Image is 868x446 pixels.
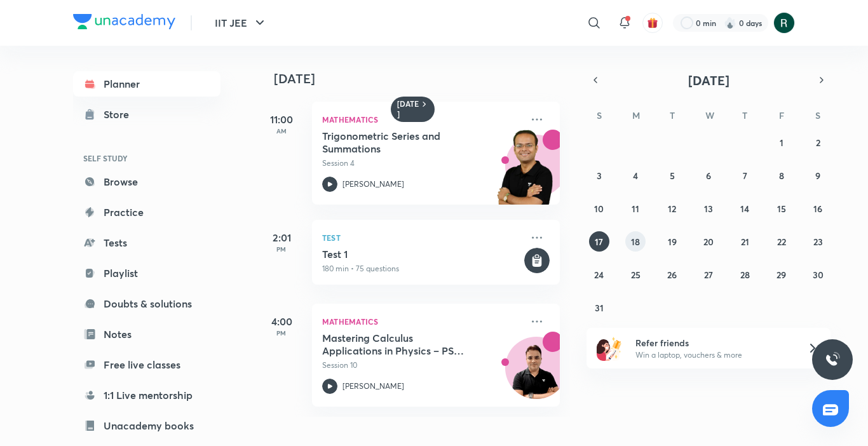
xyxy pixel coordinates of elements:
abbr: August 30, 2025 [813,269,824,281]
abbr: August 9, 2025 [815,170,820,182]
abbr: Wednesday [705,109,714,121]
abbr: August 25, 2025 [631,269,641,281]
abbr: August 18, 2025 [631,236,640,248]
a: Planner [73,71,220,97]
abbr: August 5, 2025 [670,170,675,182]
abbr: August 8, 2025 [779,170,784,182]
button: IIT JEE [207,10,275,36]
button: August 12, 2025 [662,198,682,219]
button: August 29, 2025 [771,264,792,285]
span: [DATE] [688,72,729,89]
abbr: August 17, 2025 [595,236,603,248]
h6: [DATE] [397,99,419,119]
h5: 11:00 [256,112,307,127]
p: PM [256,245,307,253]
button: August 8, 2025 [771,165,792,186]
p: [PERSON_NAME] [342,179,404,190]
abbr: August 26, 2025 [667,269,677,281]
a: Browse [73,169,220,194]
a: Unacademy books [73,413,220,438]
p: Mathematics [322,314,522,329]
a: Tests [73,230,220,255]
h6: SELF STUDY [73,147,220,169]
p: Mathematics [322,112,522,127]
button: August 20, 2025 [698,231,719,252]
button: August 2, 2025 [808,132,828,152]
p: AM [256,127,307,135]
abbr: Tuesday [670,109,675,121]
a: Company Logo [73,14,175,32]
button: August 14, 2025 [735,198,755,219]
img: Ronak soni [773,12,795,34]
abbr: August 16, 2025 [813,203,822,215]
div: Store [104,107,137,122]
button: August 4, 2025 [625,165,646,186]
abbr: August 15, 2025 [777,203,786,215]
a: Free live classes [73,352,220,377]
img: avatar [647,17,658,29]
abbr: August 29, 2025 [776,269,786,281]
button: August 11, 2025 [625,198,646,219]
a: Practice [73,199,220,225]
h5: Trigonometric Series and Summations [322,130,480,155]
p: [PERSON_NAME] [342,381,404,392]
p: Test [322,230,522,245]
a: Notes [73,321,220,347]
button: August 16, 2025 [808,198,828,219]
img: Avatar [506,344,567,405]
button: August 27, 2025 [698,264,719,285]
abbr: Saturday [815,109,820,121]
h5: 4:00 [256,314,307,329]
button: August 18, 2025 [625,231,646,252]
p: Win a laptop, vouchers & more [635,349,792,361]
button: August 23, 2025 [808,231,828,252]
button: August 19, 2025 [662,231,682,252]
abbr: August 1, 2025 [780,137,783,149]
button: August 1, 2025 [771,132,792,152]
abbr: August 14, 2025 [740,203,749,215]
img: ttu [825,352,840,367]
button: August 22, 2025 [771,231,792,252]
abbr: August 11, 2025 [632,203,639,215]
a: Store [73,102,220,127]
button: August 25, 2025 [625,264,646,285]
button: August 15, 2025 [771,198,792,219]
button: August 9, 2025 [808,165,828,186]
abbr: Friday [779,109,784,121]
abbr: August 10, 2025 [594,203,604,215]
button: August 31, 2025 [589,297,609,318]
abbr: August 23, 2025 [813,236,823,248]
abbr: August 19, 2025 [668,236,677,248]
img: streak [724,17,736,29]
abbr: August 28, 2025 [740,269,750,281]
abbr: August 7, 2025 [743,170,747,182]
h6: Refer friends [635,336,792,349]
button: August 30, 2025 [808,264,828,285]
abbr: Thursday [742,109,747,121]
p: Session 10 [322,360,522,371]
p: 180 min • 75 questions [322,263,522,274]
abbr: August 22, 2025 [777,236,786,248]
p: PM [256,329,307,337]
button: [DATE] [604,71,813,89]
button: August 17, 2025 [589,231,609,252]
button: August 10, 2025 [589,198,609,219]
a: 1:1 Live mentorship [73,382,220,408]
button: August 21, 2025 [735,231,755,252]
h5: Test 1 [322,248,522,260]
abbr: August 6, 2025 [706,170,711,182]
abbr: August 4, 2025 [633,170,638,182]
abbr: August 13, 2025 [704,203,713,215]
img: referral [597,335,622,361]
img: unacademy [490,130,560,217]
abbr: August 27, 2025 [704,269,713,281]
h5: 2:01 [256,230,307,245]
a: Playlist [73,260,220,286]
abbr: August 3, 2025 [597,170,602,182]
abbr: August 31, 2025 [595,302,604,314]
button: August 3, 2025 [589,165,609,186]
h5: Mastering Calculus Applications in Physics – PS Session (Part 2) [322,332,480,357]
h4: [DATE] [274,71,573,86]
abbr: August 24, 2025 [594,269,604,281]
button: August 7, 2025 [735,165,755,186]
